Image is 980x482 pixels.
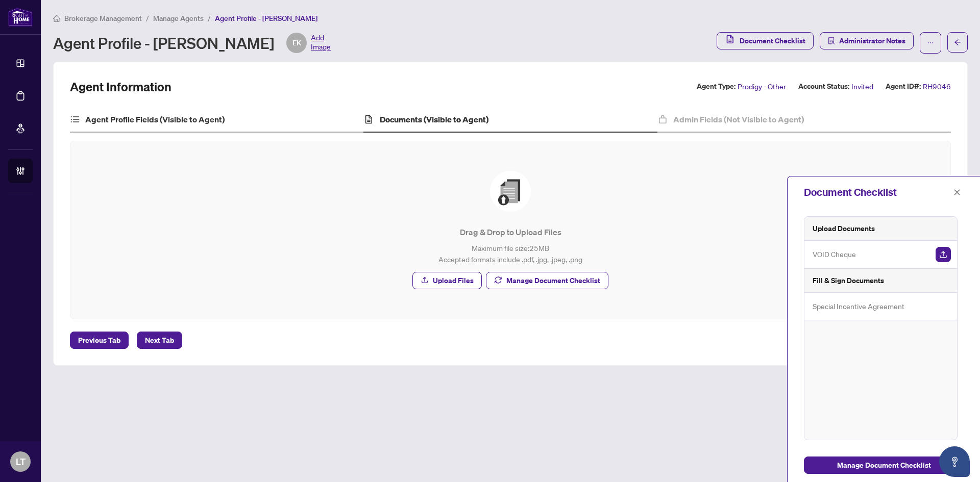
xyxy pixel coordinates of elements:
span: Administrator Notes [839,33,905,49]
span: Prodigy - Other [738,81,786,92]
span: ellipsis [927,39,934,46]
span: Next Tab [145,332,174,348]
span: home [53,15,60,22]
h2: Agent Information [70,79,171,95]
p: Drag & Drop to Upload Files [91,226,930,238]
span: Manage Document Checklist [506,272,600,289]
span: Agent Profile - [PERSON_NAME] [215,14,317,23]
label: Agent ID#: [886,81,921,92]
img: Upload Document [936,247,951,262]
h4: Admin Fields (Not Visible to Agent) [673,113,804,125]
h4: Documents (Visible to Agent) [380,113,488,125]
div: Document Checklist [804,185,950,200]
span: Invited [851,81,873,92]
span: RH9046 [923,81,951,92]
button: Upload Files [412,272,482,289]
button: Next Tab [137,332,182,349]
span: File UploadDrag & Drop to Upload FilesMaximum file size:25MBAccepted formats include .pdf, .jpg, ... [83,154,938,307]
img: logo [8,8,33,27]
div: Agent Profile - [PERSON_NAME] [53,33,331,53]
button: Open asap [939,446,970,477]
span: LT [16,454,26,469]
span: Brokerage Management [64,14,142,23]
label: Account Status: [798,81,849,92]
button: Previous Tab [70,332,129,349]
img: File Upload [490,171,531,212]
button: Manage Document Checklist [804,456,964,474]
span: Document Checklist [740,33,805,49]
h5: Fill & Sign Documents [813,275,884,286]
span: Manage Document Checklist [837,457,931,473]
span: Previous Tab [78,332,120,348]
button: Document Checklist [717,32,814,49]
label: Agent Type: [697,81,736,92]
span: solution [828,37,835,44]
span: EK [292,37,301,48]
span: Upload Files [433,272,474,289]
li: / [146,12,149,24]
li: / [208,12,211,24]
button: Administrator Notes [820,32,914,49]
button: Manage Document Checklist [486,272,608,289]
span: arrow-left [954,39,961,46]
p: Maximum file size: 25 MB Accepted formats include .pdf, .jpg, .jpeg, .png [91,242,930,265]
h5: Upload Documents [813,223,875,234]
span: Special Incentive Agreement [813,300,904,312]
span: Manage Agents [153,14,204,23]
span: close [953,189,961,196]
h4: Agent Profile Fields (Visible to Agent) [85,113,225,125]
span: Add Image [311,33,331,53]
span: VOID Cheque [813,248,856,260]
